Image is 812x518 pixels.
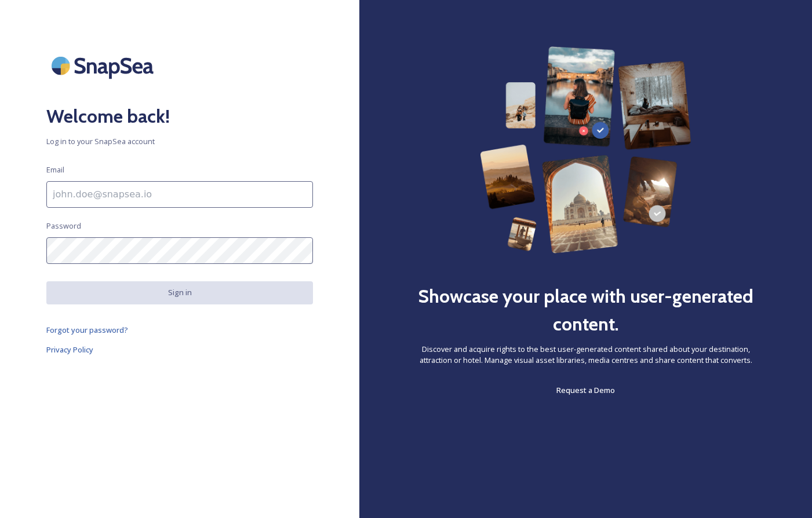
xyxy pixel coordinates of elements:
input: john.doe@snapsea.io [46,181,313,208]
span: Request a Demo [556,385,615,395]
h2: Showcase your place with user-generated content. [406,282,766,338]
a: Request a Demo [556,383,615,397]
img: SnapSea Logo [46,46,162,85]
span: Discover and acquire rights to the best user-generated content shared about your destination, att... [406,344,766,366]
img: 63b42ca75bacad526042e722_Group%20154-p-800.png [480,46,691,254]
span: Forgot your password? [46,325,128,335]
button: Sign in [46,281,313,304]
h2: Welcome back! [46,102,313,130]
a: Forgot your password? [46,323,313,337]
span: Privacy Policy [46,344,93,355]
a: Privacy Policy [46,343,313,357]
span: Password [46,221,81,232]
span: Log in to your SnapSea account [46,136,313,147]
span: Email [46,164,64,175]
